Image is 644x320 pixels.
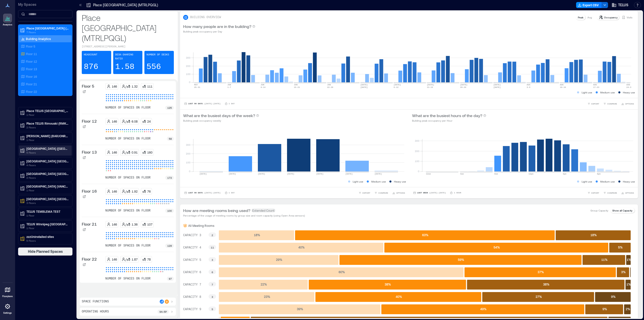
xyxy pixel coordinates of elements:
[132,119,138,123] p: 6.08
[132,222,138,226] p: 1.36
[169,277,172,281] p: 97
[26,67,37,71] p: Floor 13
[82,13,174,43] p: Place [GEOGRAPHIC_DATA] (MTRLPQGL)
[493,84,501,86] text: [DATE]
[194,86,200,88] text: 25-31
[126,119,127,123] p: /
[621,270,626,274] text: 3 %
[620,190,635,195] button: OPTIONS
[294,86,300,88] text: 15-21
[26,235,69,239] p: zzzUninstalled sites
[105,244,151,248] p: number of spaces on floor
[327,86,333,88] text: 22-28
[93,3,158,8] p: Place [GEOGRAPHIC_DATA] (MTRLPQGL)
[427,84,434,86] text: [DATE]
[183,271,201,274] text: CAPACITY 6
[294,84,298,86] text: JUN
[276,258,282,261] text: 29 %
[261,86,265,88] text: 8-14
[132,189,138,193] p: 1.92
[82,45,174,49] p: [STREET_ADDRESS][PERSON_NAME]
[602,101,618,106] button: COMPARE
[227,86,231,88] text: 1-7
[600,90,615,94] p: Medium use
[82,256,97,262] p: Floor 22
[167,176,172,180] p: 173
[620,101,635,106] button: OPTIONS
[186,73,190,76] tspan: 100
[26,239,69,243] p: 5 Floors
[105,176,151,180] p: number of spaces on floor
[183,246,201,250] text: CAPACITY 4
[199,173,207,175] text: [DATE]
[412,119,486,123] p: Building peak occupancy per Hour
[357,190,371,195] button: EXPORT
[112,150,117,154] p: 146
[26,37,51,41] p: Building Analytics
[394,84,401,86] text: [DATE]
[169,137,172,141] p: 58
[26,201,69,205] p: 3 Floors
[84,53,97,57] p: Headcount
[146,53,169,57] p: Number of Desks
[415,139,419,142] tspan: 300
[82,118,97,124] p: Floor 12
[186,64,190,67] tspan: 200
[287,173,294,175] text: [DATE]
[167,106,172,110] p: 125
[132,150,138,154] p: 0.91
[126,84,127,88] p: /
[360,86,368,88] text: [DATE]
[602,190,618,195] button: COMPARE
[593,86,599,88] text: 17-23
[183,119,259,123] p: Building peak occupancy weekly
[591,102,599,105] span: EXPORT
[229,173,236,175] text: [DATE]
[167,209,172,213] p: 100
[26,214,69,218] p: 1 Floor
[494,173,498,175] text: 8am
[26,147,69,151] p: [GEOGRAPHIC_DATA] ([GEOGRAPHIC_DATA])
[190,15,221,19] p: BUILDING OVERVIEW
[582,180,592,184] p: Light use
[604,15,618,19] p: Occupancy
[26,125,69,129] p: 2 Floors
[385,282,391,286] text: 38 %
[115,53,141,61] p: Desk-sharing ratio
[625,191,634,194] span: OPTIONS
[186,152,190,155] tspan: 200
[586,190,600,195] button: EXPORT
[186,56,190,59] tspan: 300
[112,222,117,226] p: 146
[602,307,607,311] text: 9 %
[28,249,63,254] span: Hide Planned Spaces
[26,121,69,125] p: Place TELUS Rimouski (RMKIPQQT)
[618,245,623,249] text: 5 %
[394,86,398,88] text: 6-12
[418,170,419,173] tspan: 0
[611,295,616,298] text: 9 %
[1,12,14,28] a: Analytics
[227,84,231,86] text: JUN
[623,180,635,184] p: Heavy use
[147,257,151,261] p: 78
[626,84,630,86] text: AUG
[623,90,635,94] p: Heavy use
[2,300,14,316] a: Settings
[415,160,419,163] tspan: 100
[578,15,583,19] p: Peak
[560,84,564,86] text: AUG
[183,207,250,214] p: How are meeting rooms being used?
[115,62,135,72] p: 1.58
[26,151,69,155] p: 5 Floors
[600,180,615,184] p: Medium use
[147,84,152,88] p: 111
[493,86,501,88] text: [DATE]
[126,189,127,193] p: /
[186,161,190,164] tspan: 100
[189,81,190,84] tspan: 0
[183,234,201,237] text: CAPACITY 3
[396,295,402,298] text: 40 %
[251,208,275,212] span: Extended Count
[147,119,151,123] p: 24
